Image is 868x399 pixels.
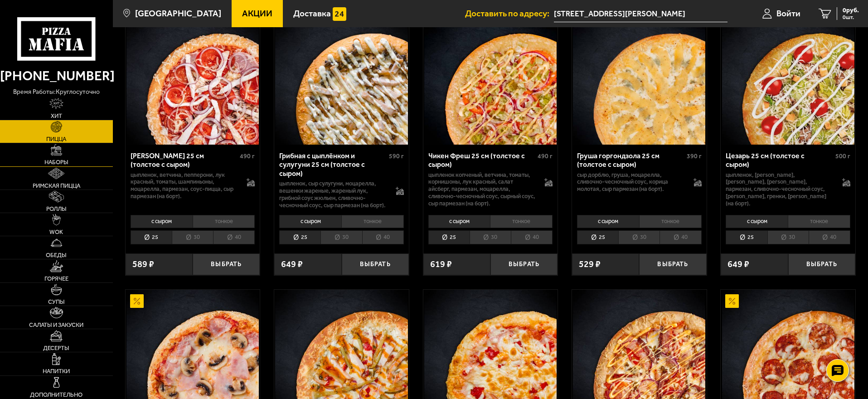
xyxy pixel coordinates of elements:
[132,260,154,269] span: 589 ₽
[722,12,854,145] img: Цезарь 25 см (толстое с сыром)
[470,230,511,244] li: 30
[279,180,387,209] p: цыпленок, сыр сулугуни, моцарелла, вешенки жареные, жареный лук, грибной соус Жюльен, сливочно-че...
[33,183,80,189] span: Римская пицца
[131,215,193,228] li: с сыром
[279,230,320,244] li: 25
[131,151,238,169] div: [PERSON_NAME] 25 см (толстое с сыром)
[430,260,452,269] span: 619 ₽
[776,9,800,18] span: Войти
[579,260,601,269] span: 529 ₽
[726,215,788,228] li: с сыром
[51,113,62,119] span: Хит
[428,215,490,228] li: с сыром
[725,294,739,308] img: Акционный
[428,171,536,208] p: цыпленок копченый, ветчина, томаты, корнишоны, лук красный, салат айсберг, пармезан, моцарелла, с...
[423,12,558,145] a: Чикен Фреш 25 см (толстое с сыром)
[293,9,331,18] span: Доставка
[465,9,554,18] span: Доставить по адресу:
[279,151,387,177] div: Грибная с цыплёнком и сулугуни 25 см (толстое с сыром)
[389,152,404,160] span: 590 г
[242,9,272,18] span: Акции
[511,230,553,244] li: 40
[577,151,684,169] div: Груша горгондзола 25 см (толстое с сыром)
[767,230,809,244] li: 30
[281,260,303,269] span: 649 ₽
[788,253,855,276] button: Выбрать
[687,152,702,160] span: 390 г
[43,368,70,374] span: Напитки
[362,230,404,244] li: 40
[44,276,68,282] span: Горячее
[193,215,255,228] li: тонкое
[726,230,767,244] li: 25
[424,12,557,145] img: Чикен Фреш 25 см (толстое с сыром)
[172,230,213,244] li: 30
[342,253,409,276] button: Выбрать
[554,5,727,22] input: Ваш адрес доставки
[721,12,855,145] a: Цезарь 25 см (толстое с сыром)
[727,260,749,269] span: 649 ₽
[573,12,705,145] img: Груша горгондзола 25 см (толстое с сыром)
[130,294,144,308] img: Акционный
[213,230,255,244] li: 40
[788,215,850,228] li: тонкое
[554,5,727,22] span: Россия, Санкт-Петербург, улица Подводника Кузьмина, 29, подъезд 5
[843,7,859,14] span: 0 руб.
[193,253,260,276] button: Выбрать
[333,7,346,21] img: 15daf4d41897b9f0e9f617042186c801.svg
[618,230,659,244] li: 30
[428,230,470,244] li: 25
[279,215,341,228] li: с сыром
[46,136,66,142] span: Пицца
[49,229,63,235] span: WOK
[809,230,850,244] li: 40
[428,151,536,169] div: Чикен Фреш 25 см (толстое с сыром)
[659,230,701,244] li: 40
[240,152,255,160] span: 490 г
[274,12,409,145] a: Грибная с цыплёнком и сулугуни 25 см (толстое с сыром)
[639,253,706,276] button: Выбрать
[538,152,553,160] span: 490 г
[135,9,221,18] span: [GEOGRAPHIC_DATA]
[843,15,859,20] span: 0 шт.
[275,12,407,145] img: Грибная с цыплёнком и сулугуни 25 см (толстое с сыром)
[490,253,558,276] button: Выбрать
[131,230,172,244] li: 25
[835,152,850,160] span: 500 г
[577,230,618,244] li: 25
[490,215,553,228] li: тонкое
[726,151,833,169] div: Цезарь 25 см (толстое с сыром)
[46,252,67,258] span: Обеды
[726,171,833,208] p: цыпленок, [PERSON_NAME], [PERSON_NAME], [PERSON_NAME], пармезан, сливочно-чесночный соус, [PERSON...
[126,12,260,145] a: Петровская 25 см (толстое с сыром)
[48,299,65,305] span: Супы
[639,215,702,228] li: тонкое
[577,215,639,228] li: с сыром
[30,392,82,398] span: Дополнительно
[341,215,404,228] li: тонкое
[43,345,69,351] span: Десерты
[44,159,68,165] span: Наборы
[572,12,707,145] a: Груша горгондзола 25 см (толстое с сыром)
[126,12,259,145] img: Петровская 25 см (толстое с сыром)
[46,206,67,212] span: Роллы
[577,171,684,193] p: сыр дорблю, груша, моцарелла, сливочно-чесночный соус, корица молотая, сыр пармезан (на борт).
[131,171,238,200] p: цыпленок, ветчина, пепперони, лук красный, томаты, шампиньоны, моцарелла, пармезан, соус-пицца, с...
[29,322,83,328] span: Салаты и закуски
[320,230,362,244] li: 30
